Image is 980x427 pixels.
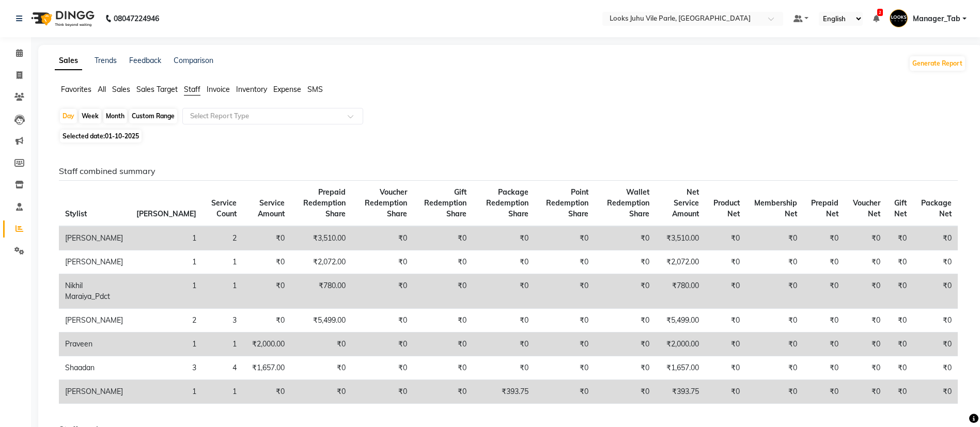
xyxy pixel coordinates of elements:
td: ₹0 [886,333,913,356]
td: 1 [130,380,203,404]
td: 3 [203,309,243,333]
td: 1 [203,333,243,356]
td: ₹0 [473,226,535,250]
td: 3 [130,356,203,380]
td: 1 [130,226,203,250]
td: ₹0 [291,333,352,356]
td: 1 [203,250,243,274]
h6: Staff combined summary [59,166,958,176]
td: ₹0 [595,356,656,380]
td: ₹0 [595,226,656,250]
td: 1 [203,380,243,404]
td: ₹0 [845,333,886,356]
td: ₹0 [352,356,413,380]
td: [PERSON_NAME] [59,309,130,333]
span: Invoice [207,85,230,94]
td: ₹0 [886,226,913,250]
span: Stylist [65,209,87,218]
td: ₹0 [595,309,656,333]
td: ₹0 [803,226,845,250]
td: ₹0 [845,356,886,380]
td: ₹0 [705,333,746,356]
td: ₹0 [746,333,803,356]
td: ₹2,000.00 [243,333,290,356]
td: [PERSON_NAME] [59,226,130,250]
img: logo [26,4,97,33]
td: ₹0 [352,333,413,356]
span: SMS [307,85,323,94]
div: Week [79,109,101,123]
td: ₹1,657.00 [243,356,290,380]
td: ₹0 [705,250,746,274]
td: ₹0 [803,274,845,309]
td: ₹0 [803,309,845,333]
td: ₹0 [352,250,413,274]
td: ₹0 [803,380,845,404]
td: ₹0 [746,250,803,274]
a: Trends [95,56,117,65]
td: ₹0 [535,309,595,333]
td: ₹0 [473,309,535,333]
td: ₹0 [413,274,473,309]
td: ₹0 [803,356,845,380]
span: 01-10-2025 [105,132,139,140]
td: 2 [130,309,203,333]
td: ₹0 [886,356,913,380]
td: ₹0 [746,226,803,250]
span: Point Redemption Share [546,187,588,218]
td: ₹0 [473,274,535,309]
td: ₹0 [291,356,352,380]
span: Package Net [921,198,952,218]
td: ₹393.75 [656,380,705,404]
td: ₹0 [746,356,803,380]
b: 08047224946 [114,4,159,33]
td: ₹0 [535,380,595,404]
img: Manager_Tab [890,9,908,27]
td: ₹0 [845,250,886,274]
span: Prepaid Redemption Share [303,187,346,218]
td: ₹0 [886,380,913,404]
span: All [98,85,106,94]
span: Service Amount [258,198,285,218]
td: ₹393.75 [473,380,535,404]
td: ₹0 [913,356,958,380]
td: ₹0 [352,274,413,309]
td: ₹0 [535,226,595,250]
td: ₹0 [705,356,746,380]
td: ₹0 [243,250,290,274]
span: 2 [877,9,883,16]
span: [PERSON_NAME] [136,209,196,218]
td: ₹0 [535,274,595,309]
td: Praveen [59,333,130,356]
td: ₹0 [535,250,595,274]
td: ₹780.00 [291,274,352,309]
span: Expense [273,85,301,94]
td: ₹0 [705,226,746,250]
td: ₹0 [473,250,535,274]
a: Sales [55,52,82,70]
td: ₹2,000.00 [656,333,705,356]
td: ₹0 [746,309,803,333]
td: ₹0 [413,333,473,356]
td: ₹0 [913,309,958,333]
td: ₹0 [746,274,803,309]
td: ₹0 [913,333,958,356]
td: ₹0 [291,380,352,404]
td: 4 [203,356,243,380]
td: ₹0 [352,380,413,404]
td: ₹0 [845,380,886,404]
td: ₹0 [473,356,535,380]
td: ₹2,072.00 [656,250,705,274]
td: Shaadan [59,356,130,380]
td: ₹0 [473,333,535,356]
td: 2 [203,226,243,250]
td: ₹0 [535,356,595,380]
td: ₹0 [913,274,958,309]
td: ₹0 [705,274,746,309]
span: Gift Net [894,198,907,218]
td: [PERSON_NAME] [59,380,130,404]
span: Voucher Net [853,198,880,218]
td: ₹0 [845,274,886,309]
td: ₹2,072.00 [291,250,352,274]
span: Sales Target [136,85,178,94]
